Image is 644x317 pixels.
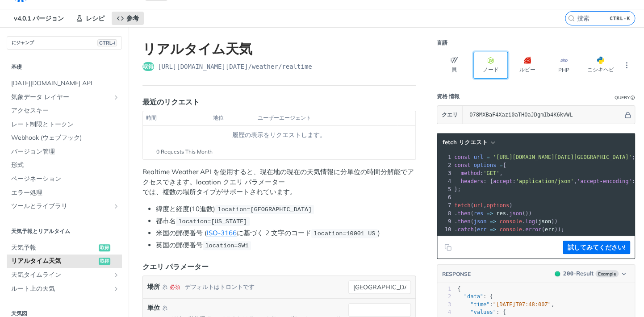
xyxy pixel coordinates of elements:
div: 糸 [162,280,167,293]
span: v4.0.1 バージョン [9,12,69,25]
span: . ( . ( )); [454,226,564,233]
span: . ( . ()) [454,210,532,217]
span: Example [595,270,619,277]
span: then [457,218,470,225]
span: err [544,226,554,233]
a: バージョン管理 [7,145,122,158]
div: 履歴の表示をリクエストします。 [146,130,412,140]
th: 地位 [210,111,255,125]
span: レート制限とトークン [11,120,120,129]
div: デフォルトはトロントです [185,280,255,293]
i: Information [631,96,635,100]
span: json [473,218,486,225]
span: then [457,210,470,217]
h2: 天気予報とリアルタイム [7,227,122,235]
span: console [499,218,522,225]
span: https://api.tomorrow.io/v4/weather/realtime [158,62,312,71]
span: { [457,286,460,292]
span: 200 [555,271,560,276]
input: apikey [465,106,623,124]
span: ツールとライブラリ [11,202,110,211]
span: options [486,202,509,209]
a: 気象データ レイヤー気象データレイヤーのサブページの表示 [7,91,122,104]
span: const [454,154,470,160]
span: 0 Requests This Month [156,148,213,156]
span: json [538,218,551,225]
div: - Result [563,269,594,278]
span: 'GET' [483,170,499,176]
span: res [473,210,483,217]
a: ISO-3166 [207,229,237,237]
h1: リアルタイム天気 [142,41,416,57]
span: err [477,226,487,233]
button: RESPONSE [442,270,471,279]
span: "[DATE]T07:48:00Z" [493,301,551,308]
span: CTRL-/ [97,39,117,46]
span: "data" [464,293,483,300]
span: const [454,162,470,168]
span: = [486,154,489,160]
div: 2 [437,161,452,169]
a: ツールとライブラリツールとライブラリのサブページを表示する [7,200,122,213]
button: 200200-ResultExample [550,269,630,278]
th: ユーザーエージェント [255,111,397,125]
font: にジャンプ [12,40,34,46]
span: 形式 [11,161,120,170]
div: 2 [437,293,451,300]
svg: 省略記号をもっと見る [623,61,631,69]
button: Hide [623,110,632,119]
span: error [525,226,541,233]
span: : { [457,293,493,300]
button: fetch リクエスト [439,138,498,147]
button: ノード [473,52,508,79]
span: { [454,162,506,168]
a: 参考 [112,12,144,25]
a: 形式 [7,158,122,172]
a: レシピ [71,12,109,25]
span: ルート上の天気 [11,284,110,293]
span: リアルタイム天気 [11,257,96,266]
span: accept [493,178,512,184]
span: 200 [563,270,573,277]
button: 試してみてください! [563,241,630,254]
span: options [473,162,496,168]
a: 天気タイムライン天気タイムラインのサブページを表示する [7,268,122,282]
font: ニシキヘビ [587,66,614,74]
button: その他の言語 [620,58,633,72]
span: レシピ [86,14,105,23]
a: 天気予報取得 [7,241,122,254]
span: ; [454,154,635,160]
span: location=[GEOGRAPHIC_DATA] [217,206,312,213]
span: }; [454,186,461,192]
span: location=SW1 [205,242,248,249]
div: 10 [437,225,452,234]
span: url [473,154,483,160]
font: PHP [558,67,569,73]
font: ルビー [519,66,535,74]
a: リアルタイム天気取得 [7,254,122,268]
div: 最近のリクエスト [142,96,200,107]
svg: 捜索 [568,15,575,22]
span: アクセスキー [11,106,120,115]
span: => [490,218,496,225]
div: 言語 [437,39,447,46]
label: 場所 [147,280,160,293]
font: 米国の郵便番号 ( に基づく 2 文字のコード [156,229,311,237]
div: Query [615,94,630,101]
span: fetch [454,202,470,209]
a: アクセスキー [7,104,122,117]
a: ルート上の天気ルートの天気のサブページを表示 [7,282,122,296]
font: 貝 [452,66,457,74]
span: : , [457,301,554,308]
font: 都市名 [156,217,176,225]
div: 糸 [162,304,167,312]
span: 天気予報 [11,243,96,252]
span: fetch リクエスト [443,138,488,146]
span: Webhook (ウェブフック) [11,133,120,142]
a: ページネーション [7,172,122,186]
div: QueryInformation [615,94,635,101]
span: 天気タイムライン [11,271,110,279]
span: log [525,218,535,225]
span: 参考 [126,14,139,23]
span: "time" [470,301,489,308]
